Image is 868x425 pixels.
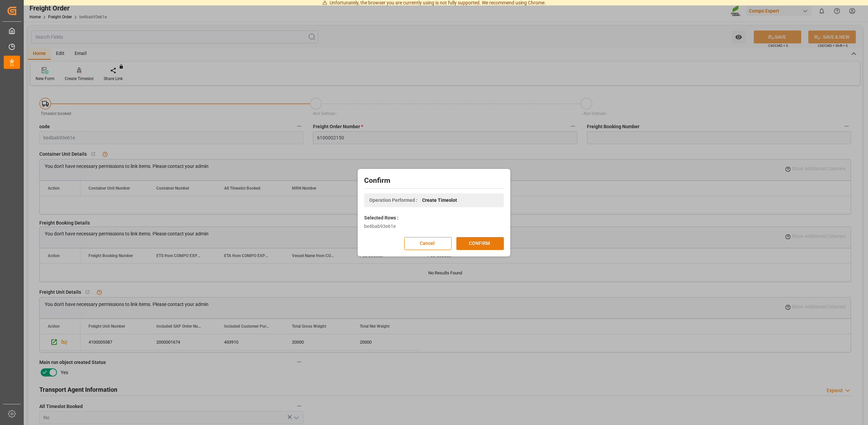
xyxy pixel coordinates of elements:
span: Create Timeslot [422,197,457,204]
button: CONFIRM [456,237,504,250]
button: Cancel [404,237,452,250]
span: Operation Performed : [369,197,417,204]
div: be4bab93e61e [364,223,504,230]
h2: Confirm [364,175,504,186]
label: Selected Rows : [364,214,398,221]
